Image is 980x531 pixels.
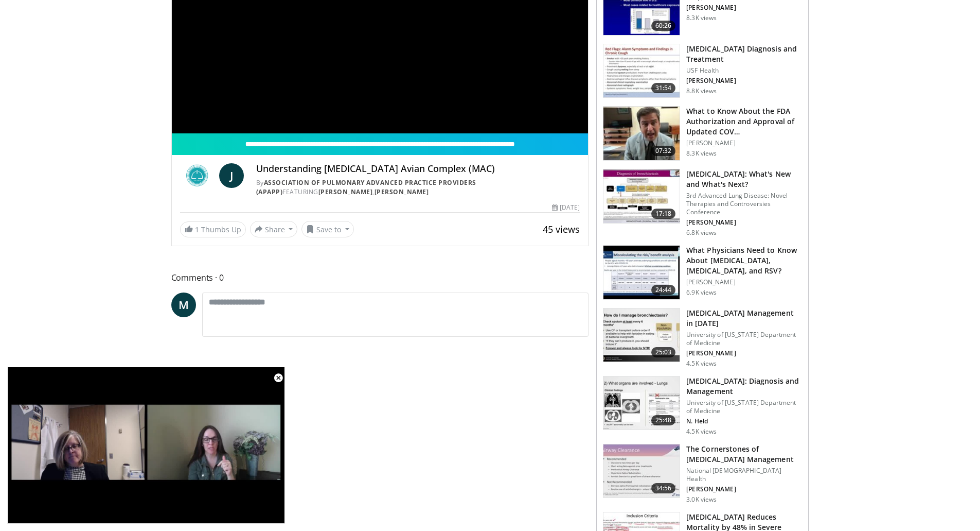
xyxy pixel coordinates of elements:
[686,169,802,190] h3: [MEDICAL_DATA]: What's New and What's Next?
[301,221,354,237] button: Save to
[171,271,589,284] span: Comments 0
[686,331,802,347] p: University of [US_STATE] Department of Medicine
[603,245,802,300] a: 24:44 What Physicians Need to Know About [MEDICAL_DATA], [MEDICAL_DATA], and RSV? [PERSON_NAME] 6...
[686,399,802,415] p: University of [US_STATE] Department of Medicine
[603,44,680,98] img: 912d4c0c-18df-4adc-aa60-24f51820003e.150x105_q85_crop-smart_upscale.jpg
[603,444,680,498] img: b1cdb8ac-f978-4806-a7ee-48f656d22602.150x105_q85_crop-smart_upscale.jpg
[651,209,676,219] span: 17:18
[180,163,215,188] img: Association of Pulmonary Advanced Practice Providers (APAPP)
[603,376,680,430] img: 48a279bf-ed55-4cc8-a195-f1343f2ffb6e.150x105_q85_crop-smart_upscale.jpg
[686,106,802,137] h3: What to Know About the FDA Authorization and Approval of Updated COV…
[686,218,802,227] p: [PERSON_NAME]
[686,417,802,425] p: N. Held
[543,223,580,235] span: 45 views
[603,107,680,160] img: a1e50555-b2fd-4845-bfdc-3eac51376964.150x105_q85_crop-smart_upscale.jpg
[651,415,676,425] span: 25:48
[686,495,717,504] p: 3.0K views
[603,246,680,299] img: 91589b0f-a920-456c-982d-84c13c387289.150x105_q85_crop-smart_upscale.jpg
[686,288,717,297] p: 6.9K views
[651,347,676,357] span: 25:03
[686,359,717,368] p: 4.5K views
[651,285,676,295] span: 24:44
[686,87,717,95] p: 8.8K views
[686,4,797,12] p: [PERSON_NAME]
[686,485,802,493] p: [PERSON_NAME]
[686,349,802,357] p: [PERSON_NAME]
[603,169,680,223] img: 8723abe7-f9a9-4f6c-9b26-6bd057632cd6.150x105_q85_crop-smart_upscale.jpg
[552,203,580,212] div: [DATE]
[180,221,246,237] a: 1 Thumbs Up
[603,309,680,362] img: 53fb3f4b-febe-4458-8f4d-b7e4c97c629c.150x105_q85_crop-smart_upscale.jpg
[686,149,717,158] p: 8.3K views
[686,444,802,465] h3: The Cornerstones of [MEDICAL_DATA] Management
[603,44,802,98] a: 31:54 [MEDICAL_DATA] Diagnosis and Treatment USF Health [PERSON_NAME] 8.8K views
[686,192,802,216] p: 3rd Advanced Lung Disease: Novel Therapies and Controversies Conference
[268,367,289,389] button: Close
[603,308,802,368] a: 25:03 [MEDICAL_DATA] Management in [DATE] University of [US_STATE] Department of Medicine [PERSON...
[651,146,676,156] span: 07:32
[603,169,802,237] a: 17:18 [MEDICAL_DATA]: What's New and What's Next? 3rd Advanced Lung Disease: Novel Therapies and ...
[686,467,802,483] p: National [DEMOGRAPHIC_DATA] Health
[686,308,802,329] h3: [MEDICAL_DATA] Management in [DATE]
[219,163,244,188] a: J
[250,221,298,237] button: Share
[686,229,717,237] p: 6.8K views
[195,225,199,234] span: 1
[603,444,802,504] a: 34:56 The Cornerstones of [MEDICAL_DATA] Management National [DEMOGRAPHIC_DATA] Health [PERSON_NA...
[256,178,580,197] div: By FEATURING ,
[686,278,802,286] p: [PERSON_NAME]
[256,163,580,175] h4: Understanding [MEDICAL_DATA] Avian Complex (MAC)
[686,77,802,85] p: [PERSON_NAME]
[318,187,373,196] a: [PERSON_NAME]
[603,106,802,161] a: 07:32 What to Know About the FDA Authorization and Approval of Updated COV… [PERSON_NAME] 8.3K views
[171,293,196,317] a: M
[603,376,802,436] a: 25:48 [MEDICAL_DATA]: Diagnosis and Management University of [US_STATE] Department of Medicine N....
[651,21,676,31] span: 60:26
[686,427,717,436] p: 4.5K views
[7,367,285,524] video-js: Video Player
[651,483,676,493] span: 34:56
[686,376,802,397] h3: [MEDICAL_DATA]: Diagnosis and Management
[686,44,802,64] h3: [MEDICAL_DATA] Diagnosis and Treatment
[686,139,802,147] p: [PERSON_NAME]
[686,14,717,22] p: 8.3K views
[651,83,676,93] span: 31:54
[686,245,802,276] h3: What Physicians Need to Know About [MEDICAL_DATA], [MEDICAL_DATA], and RSV?
[375,187,429,196] a: [PERSON_NAME]
[686,66,802,75] p: USF Health
[256,178,476,196] a: Association of Pulmonary Advanced Practice Providers (APAPP)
